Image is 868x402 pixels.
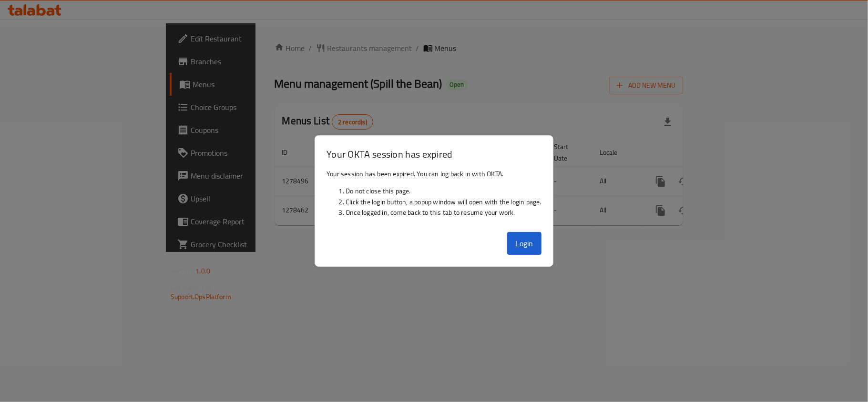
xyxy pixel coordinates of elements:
[346,207,541,218] li: Once logged in, come back to this tab to resume your work.
[315,165,553,229] div: Your session has been expired. You can log back in with OKTA.
[507,232,541,255] button: Login
[346,197,541,207] li: Click the login button, a popup window will open with the login page.
[346,186,541,196] li: Do not close this page.
[327,147,541,161] h3: Your OKTA session has expired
